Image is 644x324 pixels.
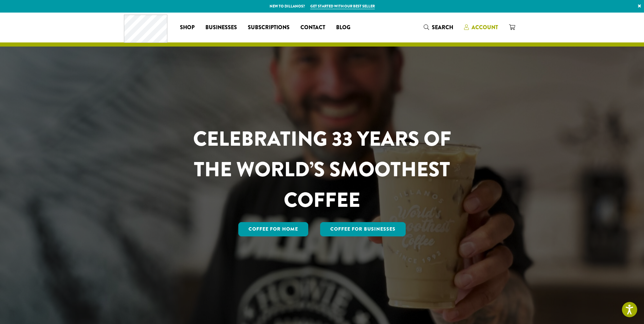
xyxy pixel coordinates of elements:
[248,23,290,32] span: Subscriptions
[472,23,498,31] span: Account
[180,23,195,32] span: Shop
[238,222,308,236] a: Coffee for Home
[320,222,406,236] a: Coffee For Businesses
[205,23,237,32] span: Businesses
[310,3,375,9] a: Get started with our best seller
[174,22,200,33] a: Shop
[432,23,453,31] span: Search
[173,124,471,215] h1: CELEBRATING 33 YEARS OF THE WORLD’S SMOOTHEST COFFEE
[418,22,459,33] a: Search
[336,23,350,32] span: Blog
[300,23,325,32] span: Contact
